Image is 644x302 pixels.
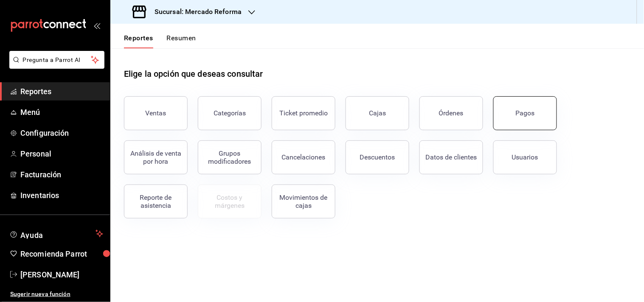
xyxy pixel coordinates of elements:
button: Pregunta a Parrot AI [9,51,104,69]
div: Pagos [516,109,535,117]
span: Inventarios [20,190,103,201]
button: Grupos modificadores [198,140,262,174]
button: Descuentos [346,140,409,174]
button: Análisis de venta por hora [124,140,188,174]
span: Reportes [20,86,103,97]
span: Facturación [20,169,103,180]
h1: Elige la opción que deseas consultar [124,67,263,80]
span: Configuración [20,127,103,139]
span: Ayuda [20,229,92,239]
div: Descuentos [360,153,395,161]
h3: Sucursal: Mercado Reforma [148,7,242,17]
div: Ventas [146,109,166,117]
span: Recomienda Parrot [20,248,103,260]
button: Órdenes [419,96,483,130]
button: Resumen [167,34,196,48]
span: Sugerir nueva función [10,290,103,299]
button: Ticket promedio [272,96,335,130]
div: Análisis de venta por hora [129,149,182,165]
button: Contrata inventarios para ver este reporte [198,185,262,218]
div: Cancelaciones [282,153,326,161]
button: Reporte de asistencia [124,185,188,218]
span: Pregunta a Parrot AI [23,56,91,64]
div: Costos y márgenes [203,193,256,210]
button: Ventas [124,96,188,130]
div: Órdenes [439,109,464,117]
button: Pagos [493,96,557,130]
button: Usuarios [493,140,557,174]
div: Cajas [369,109,386,117]
div: Usuarios [512,153,538,161]
button: Movimientos de cajas [272,185,335,218]
div: Reporte de asistencia [129,193,182,210]
div: Ticket promedio [279,109,328,117]
a: Pregunta a Parrot AI [6,62,104,70]
button: Cancelaciones [272,140,335,174]
button: Datos de clientes [419,140,483,174]
button: open_drawer_menu [93,22,100,29]
div: Datos de clientes [426,153,477,161]
div: Movimientos de cajas [277,193,330,210]
div: Categorías [214,109,246,117]
span: Personal [20,148,103,159]
div: Grupos modificadores [203,149,256,165]
span: Menú [20,106,103,118]
button: Reportes [124,34,153,48]
button: Cajas [346,96,409,130]
span: [PERSON_NAME] [20,269,103,280]
button: Categorías [198,96,262,130]
div: navigation tabs [124,34,196,48]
